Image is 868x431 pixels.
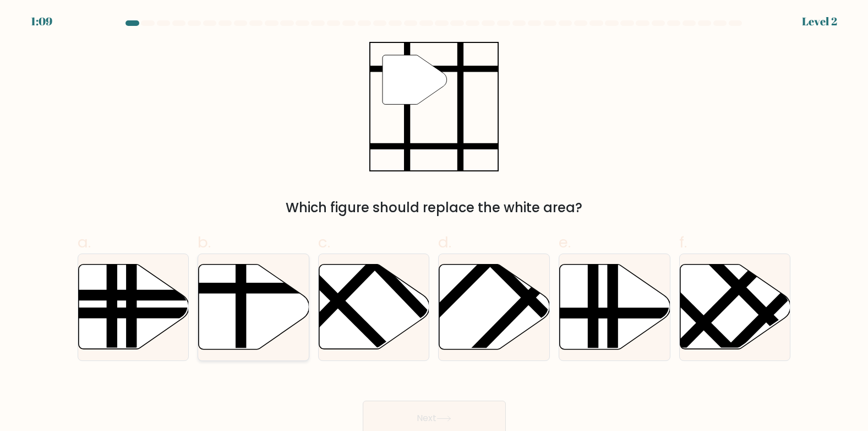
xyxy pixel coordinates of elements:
[383,55,446,104] g: "
[31,13,52,30] div: 1:09
[559,231,571,253] span: e.
[78,231,91,253] span: a.
[318,231,330,253] span: c.
[802,13,837,30] div: Level 2
[84,198,784,218] div: Which figure should replace the white area?
[198,231,211,253] span: b.
[438,231,451,253] span: d.
[679,231,687,253] span: f.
